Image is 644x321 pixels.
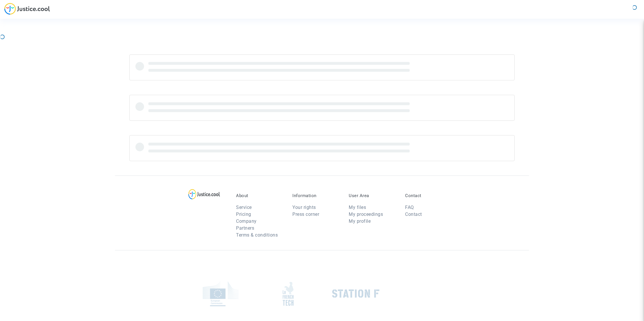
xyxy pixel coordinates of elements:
[236,212,251,217] a: Pricing
[405,212,422,217] a: Contact
[236,225,254,231] a: Partners
[349,212,383,217] a: My proceedings
[203,281,239,306] img: europe_commision.png
[4,3,50,15] img: jc-logo.svg
[332,289,379,298] img: stationf.png
[405,205,414,210] a: FAQ
[405,193,453,198] p: Contact
[236,193,284,198] p: About
[236,232,278,238] a: Terms & conditions
[283,282,294,306] img: french_tech.png
[292,212,319,217] a: Press corner
[188,189,220,199] img: logo-lg.svg
[349,218,371,224] a: My profile
[236,218,257,224] a: Company
[292,205,316,210] a: Your rights
[349,193,396,198] p: User Area
[292,193,340,198] p: Information
[236,205,252,210] a: Service
[349,205,366,210] a: My files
